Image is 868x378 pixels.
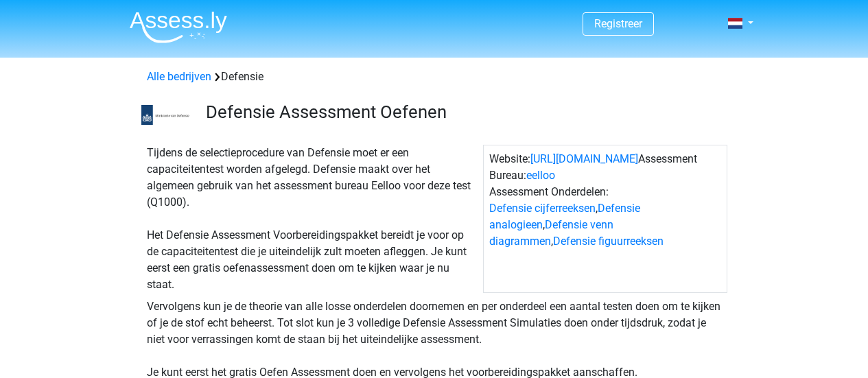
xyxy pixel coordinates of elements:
a: eelloo [526,169,555,182]
h3: Defensie Assessment Oefenen [206,102,717,123]
a: Defensie analogieen [489,202,640,231]
a: Defensie figuurreeksen [553,235,664,248]
a: Alle bedrijven [147,70,211,83]
div: Tijdens de selectieprocedure van Defensie moet er een capaciteitentest worden afgelegd. Defensie ... [141,145,483,293]
a: Defensie venn diagrammen [489,218,613,248]
div: Defensie [141,69,727,85]
a: Defensie cijferreeksen [489,202,596,215]
a: [URL][DOMAIN_NAME] [530,152,638,165]
div: Website: Assessment Bureau: Assessment Onderdelen: , , , [483,145,727,293]
a: Registreer [594,17,642,30]
img: Assessly [130,11,227,43]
